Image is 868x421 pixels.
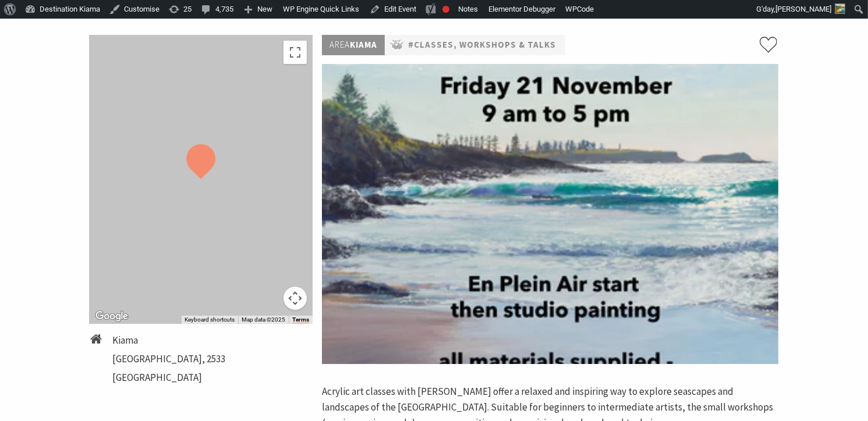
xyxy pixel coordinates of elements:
div: Focus keyphrase not set [442,6,449,13]
a: Open this area in Google Maps (opens a new window) [93,309,131,324]
li: [GEOGRAPHIC_DATA] [113,370,226,386]
p: Kiama [322,35,385,55]
li: Kiama [113,333,226,348]
button: Map camera controls [284,287,307,310]
span: Map data ©2025 [242,316,285,323]
a: #Classes, Workshops & Talks [408,38,556,52]
button: Toggle fullscreen view [284,41,307,64]
a: Terms (opens in new tab) [292,316,309,323]
li: [GEOGRAPHIC_DATA], 2533 [113,351,226,367]
span: [PERSON_NAME] [775,5,831,13]
span: Area [330,39,350,50]
img: Google [93,309,131,324]
button: Keyboard shortcuts [185,316,235,324]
